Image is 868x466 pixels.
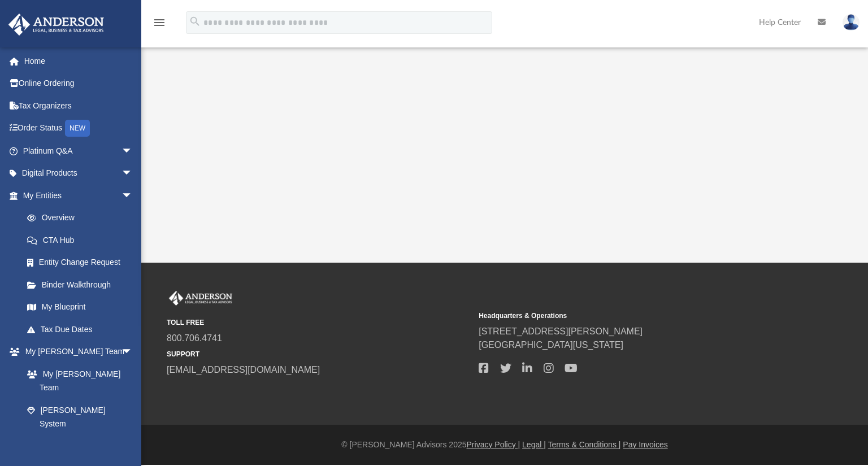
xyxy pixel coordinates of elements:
[8,50,150,72] a: Home
[121,140,144,163] span: arrow_drop_down
[153,16,166,29] i: menu
[8,162,150,185] a: Digital Productsarrow_drop_down
[467,440,520,449] a: Privacy Policy |
[16,207,150,229] a: Overview
[189,15,201,28] i: search
[16,296,144,319] a: My Blueprint
[167,349,471,359] small: SUPPORT
[16,318,150,341] a: Tax Due Dates
[548,440,621,449] a: Terms & Conditions |
[16,399,144,435] a: [PERSON_NAME] System
[16,229,150,251] a: CTA Hub
[8,117,150,140] a: Order StatusNEW
[16,363,138,399] a: My [PERSON_NAME] Team
[8,341,144,363] a: My [PERSON_NAME] Teamarrow_drop_down
[16,251,150,274] a: Entity Change Request
[167,317,471,328] small: TOLL FREE
[153,21,166,29] a: menu
[121,341,144,364] span: arrow_drop_down
[167,365,320,374] a: [EMAIL_ADDRESS][DOMAIN_NAME]
[8,72,150,95] a: Online Ordering
[121,162,144,185] span: arrow_drop_down
[121,184,144,207] span: arrow_drop_down
[479,340,623,350] a: [GEOGRAPHIC_DATA][US_STATE]
[843,14,860,31] img: User Pic
[167,333,222,343] a: 800.706.4741
[65,120,90,137] div: NEW
[8,140,150,162] a: Platinum Q&Aarrow_drop_down
[5,14,107,36] img: Anderson Advisors Platinum Portal
[623,440,667,449] a: Pay Invoices
[479,326,643,336] a: [STREET_ADDRESS][PERSON_NAME]
[16,273,150,296] a: Binder Walkthrough
[522,440,546,449] a: Legal |
[141,439,868,451] div: © [PERSON_NAME] Advisors 2025
[479,311,783,321] small: Headquarters & Operations
[8,184,150,207] a: My Entitiesarrow_drop_down
[8,94,150,117] a: Tax Organizers
[167,291,235,306] img: Anderson Advisors Platinum Portal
